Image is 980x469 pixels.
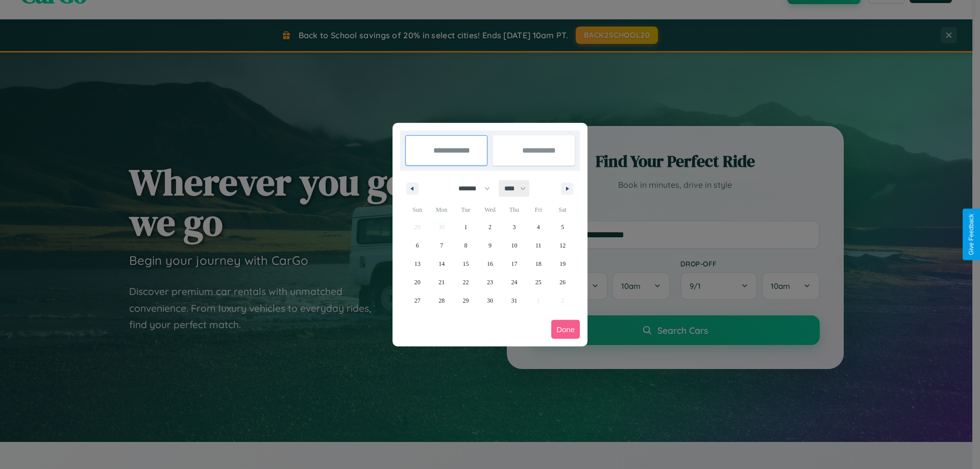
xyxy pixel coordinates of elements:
[454,202,478,218] span: Tue
[502,291,526,310] button: 31
[454,218,478,236] button: 1
[512,218,516,236] span: 3
[454,236,478,255] button: 8
[487,255,493,273] span: 16
[526,202,550,218] span: Fri
[511,236,517,255] span: 10
[559,255,566,273] span: 19
[968,214,975,255] div: Give Feedback
[551,255,575,273] button: 19
[478,273,502,291] button: 23
[405,236,429,255] button: 6
[414,291,421,310] span: 27
[535,236,542,255] span: 11
[551,273,575,291] button: 26
[429,202,453,218] span: Mon
[487,273,493,291] span: 23
[405,273,429,291] button: 20
[429,236,453,255] button: 7
[429,255,453,273] button: 14
[488,218,492,236] span: 2
[526,255,550,273] button: 18
[464,236,468,255] span: 8
[463,255,469,273] span: 15
[405,291,429,310] button: 27
[487,291,493,310] span: 30
[559,273,566,291] span: 26
[551,236,575,255] button: 12
[416,236,419,255] span: 6
[438,255,445,273] span: 14
[526,273,550,291] button: 25
[429,273,453,291] button: 21
[535,273,542,291] span: 25
[429,291,453,310] button: 28
[478,218,502,236] button: 2
[502,202,526,218] span: Thu
[464,218,468,236] span: 1
[561,218,564,236] span: 5
[478,202,502,218] span: Wed
[414,255,421,273] span: 13
[454,273,478,291] button: 22
[526,236,550,255] button: 11
[463,273,469,291] span: 22
[511,291,517,310] span: 31
[502,255,526,273] button: 17
[478,255,502,273] button: 16
[478,236,502,255] button: 9
[537,218,540,236] span: 4
[526,218,550,236] button: 4
[414,273,421,291] span: 20
[502,273,526,291] button: 24
[478,291,502,310] button: 30
[511,273,517,291] span: 24
[559,236,566,255] span: 12
[438,291,445,310] span: 28
[405,202,429,218] span: Sun
[488,236,492,255] span: 9
[454,291,478,310] button: 29
[502,236,526,255] button: 10
[551,320,580,339] button: Done
[463,291,469,310] span: 29
[551,202,575,218] span: Sat
[440,236,443,255] span: 7
[438,273,445,291] span: 21
[511,255,517,273] span: 17
[502,218,526,236] button: 3
[535,255,542,273] span: 18
[551,218,575,236] button: 5
[454,255,478,273] button: 15
[405,255,429,273] button: 13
